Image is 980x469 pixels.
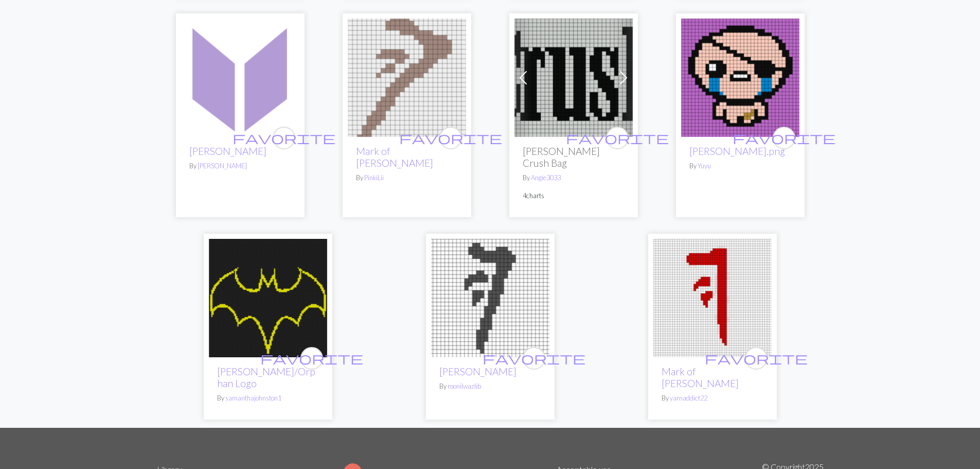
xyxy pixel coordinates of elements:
[431,239,549,357] img: Cain
[348,19,466,137] img: Screenshot 2025-06-23 181735.png
[566,128,669,148] i: favourite
[439,381,541,391] p: By
[733,128,835,148] i: favourite
[260,348,363,369] i: favourite
[653,239,772,357] img: Mark of Cain
[670,394,707,402] a: yarnaddict22
[698,162,711,170] a: Yuyu
[773,127,795,149] button: favourite
[483,350,585,366] span: favorite
[523,347,545,370] button: favourite
[233,128,335,148] i: favourite
[566,130,669,146] span: favorite
[198,162,247,170] a: [PERSON_NAME]
[189,145,266,157] a: [PERSON_NAME]
[260,350,363,366] span: favorite
[225,394,281,402] a: samanthajohnston1
[733,130,835,146] span: favorite
[300,347,323,370] button: favourite
[662,393,763,403] p: By
[431,292,549,302] a: Cain
[681,72,799,81] a: Cain.png
[523,145,625,169] h2: [PERSON_NAME] Crush Bag
[531,173,561,182] a: Angie3033
[399,128,502,148] i: favourite
[217,366,315,389] a: [PERSON_NAME]/Orphan Logo
[181,19,299,137] img: Ethel Cain
[448,382,481,390] a: roonilwazlib
[681,19,799,137] img: Cain.png
[356,173,458,183] p: By
[209,292,327,302] a: Cassandra Cain/Orphan Logo
[514,19,633,137] img: Crush Font
[662,366,739,389] a: Mark of [PERSON_NAME]
[705,350,808,366] span: favorite
[233,130,335,146] span: favorite
[273,127,295,149] button: favourite
[364,173,384,182] a: PinkiLii
[523,191,625,201] p: 4 charts
[705,348,808,369] i: favourite
[189,161,291,171] p: By
[514,72,633,81] a: Crush Font
[689,161,791,171] p: By
[356,145,433,169] a: Mark of [PERSON_NAME]
[181,72,299,81] a: Ethel Cain
[689,145,785,157] a: [PERSON_NAME].png
[653,292,772,302] a: Mark of Cain
[439,366,516,377] a: [PERSON_NAME]
[399,130,502,146] span: favorite
[523,173,625,183] p: By
[217,393,319,403] p: By
[745,347,768,370] button: favourite
[209,239,327,357] img: Cassandra Cain/Orphan Logo
[483,348,585,369] i: favourite
[606,127,629,149] button: favourite
[348,72,466,81] a: Screenshot 2025-06-23 181735.png
[439,127,462,149] button: favourite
